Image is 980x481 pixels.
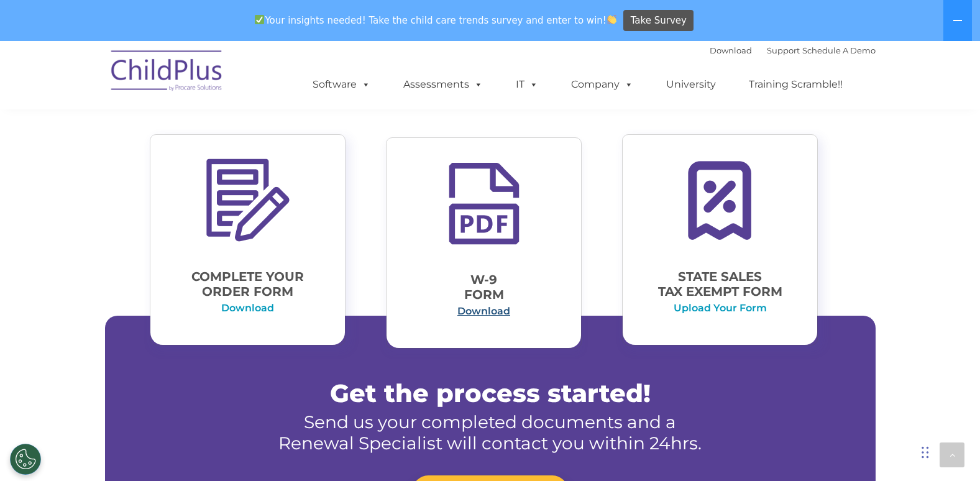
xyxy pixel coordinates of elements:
[559,72,646,97] a: Company
[644,269,795,299] p: STATE SALES TAX EXEMPT FORM
[918,421,980,481] iframe: Chat Widget
[221,302,274,314] a: Download
[736,72,855,97] a: Training Scramble!!
[631,10,687,32] span: Take Survey
[408,272,559,302] p: W-9 FORM
[922,434,929,471] div: Drag
[802,45,876,55] a: Schedule A Demo
[250,10,622,30] span: Your insights needed! Take the child care trends survey and enter to win!
[503,72,551,97] a: IT
[255,15,264,24] img: ✅
[158,378,823,408] p: Get the process started!
[674,302,767,314] a: Upload Your Form
[437,157,531,250] img: pdf-icon
[710,45,876,55] font: |
[767,45,800,55] a: Support
[105,42,229,104] img: ChildPlus by Procare Solutions
[201,153,295,247] img: form-icon
[654,72,728,97] a: University
[457,305,510,317] a: Download
[158,411,823,454] p: Send us your completed documents and a Renewal Specialist will contact you within 24hrs.
[710,45,752,55] a: Download
[673,153,767,247] img: tax-exempt-icon
[172,269,323,299] p: Complete Your Order Form
[300,72,383,97] a: Software
[607,15,616,24] img: 👏
[10,444,41,475] button: Cookies Settings
[391,72,495,97] a: Assessments
[623,10,694,32] a: Take Survey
